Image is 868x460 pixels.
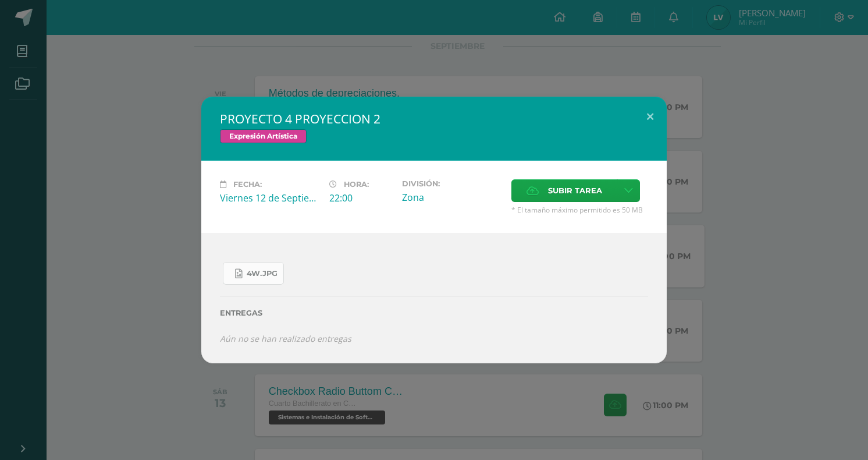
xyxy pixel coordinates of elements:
a: 4W.jpg [223,262,284,285]
span: Fecha: [233,180,262,189]
span: 4W.jpg [247,269,278,278]
div: Viernes 12 de Septiembre [220,192,320,204]
label: División: [402,179,502,188]
div: 22:00 [329,192,393,204]
span: * El tamaño máximo permitido es 50 MB [511,205,648,215]
span: Hora: [344,180,369,189]
div: Zona [402,191,502,204]
span: Expresión Artística [220,129,307,143]
span: Subir tarea [548,180,602,201]
label: Entregas [220,309,648,317]
button: Close (Esc) [634,97,667,136]
i: Aún no se han realizado entregas [220,333,351,344]
h2: PROYECTO 4 PROYECCION 2 [220,111,648,127]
